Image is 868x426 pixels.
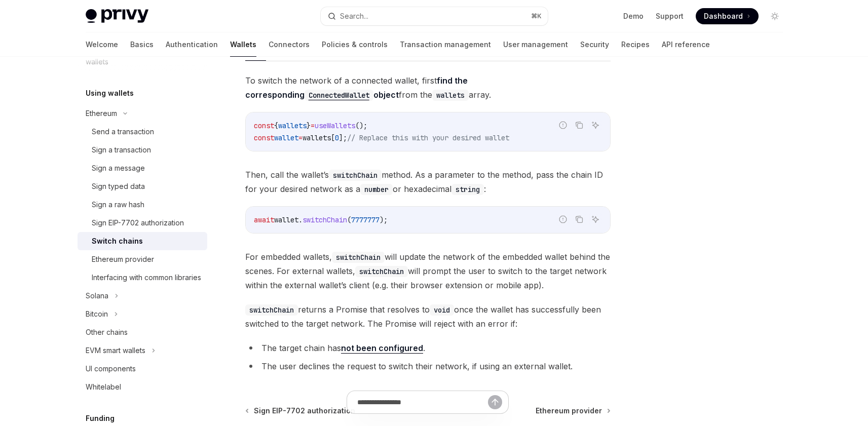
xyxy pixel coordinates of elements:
div: Whitelabel [86,381,121,393]
span: To switch the network of a connected wallet, first from the array. [245,73,611,102]
button: Send message [488,395,502,409]
code: switchChain [245,304,298,316]
a: Recipes [621,32,650,57]
span: . [298,215,303,224]
a: Basics [130,32,154,57]
a: Sign EIP-7702 authorization [78,214,207,232]
div: Sign a transaction [92,144,151,156]
code: ConnectedWallet [305,90,373,101]
a: Ethereum provider [78,250,207,268]
div: Switch chains [92,235,143,247]
a: UI components [78,360,207,378]
img: light logo [86,9,148,23]
div: Sign EIP-7702 authorization [92,217,184,229]
li: The target chain has . [245,341,611,355]
span: ]; [339,133,347,142]
span: 0 [335,133,339,142]
a: Send a transaction [78,123,207,141]
div: Sign typed data [92,180,145,192]
div: Sign a raw hash [92,199,144,211]
button: Report incorrect code [556,213,570,226]
li: The user declines the request to switch their network, if using an external wallet. [245,359,611,373]
span: ( [347,215,351,224]
span: 7777777 [351,215,380,224]
h5: Using wallets [86,87,134,99]
span: = [311,121,315,130]
a: API reference [662,32,710,57]
code: switchChain [329,170,382,181]
span: = [298,133,303,142]
code: string [451,184,484,195]
div: Bitcoin [86,308,108,320]
code: switchChain [332,252,385,263]
div: Sign a message [92,162,145,174]
span: wallet [274,133,298,142]
div: EVM smart wallets [86,344,145,357]
span: returns a Promise that resolves to once the wallet has successfully been switched to the target n... [245,302,611,331]
div: Ethereum provider [92,253,154,265]
span: Then, call the wallet’s method. As a parameter to the method, pass the chain ID for your desired ... [245,168,611,196]
a: Transaction management [400,32,491,57]
a: Authentication [166,32,218,57]
span: switchChain [303,215,347,224]
button: Search...⌘K [321,7,548,25]
span: For embedded wallets, will update the network of the embedded wallet behind the scenes. For exter... [245,250,611,292]
a: Connectors [269,32,310,57]
div: Other chains [86,326,128,338]
span: const [254,133,274,142]
a: Sign a raw hash [78,196,207,214]
span: ); [380,215,388,224]
a: Sign typed data [78,177,207,196]
div: Search... [340,10,368,22]
a: Welcome [86,32,118,57]
button: Ask AI [589,119,602,132]
span: { [274,121,278,130]
code: number [360,184,393,195]
button: Copy the contents from the code block [573,119,586,132]
a: Demo [623,11,644,21]
span: (); [355,121,367,130]
button: Toggle dark mode [767,8,783,24]
a: Sign a message [78,159,207,177]
div: Solana [86,290,108,302]
a: not been configured [341,343,423,354]
a: Security [580,32,609,57]
a: Wallets [230,32,256,57]
span: ⌘ K [531,12,542,20]
span: wallet [274,215,298,224]
span: wallets [278,121,307,130]
button: Report incorrect code [556,119,570,132]
a: Whitelabel [78,378,207,396]
a: Switch chains [78,232,207,250]
span: Dashboard [704,11,743,21]
span: // Replace this with your desired wallet [347,133,509,142]
a: Other chains [78,323,207,341]
div: UI components [86,363,136,375]
a: Support [656,11,684,21]
span: [ [331,133,335,142]
code: wallets [432,90,469,101]
h5: Funding [86,412,115,424]
code: void [430,304,454,316]
span: const [254,121,274,130]
div: Interfacing with common libraries [92,272,201,284]
span: } [307,121,311,130]
button: Copy the contents from the code block [573,213,586,226]
span: wallets [303,133,331,142]
span: await [254,215,274,224]
span: useWallets [315,121,355,130]
div: Send a transaction [92,126,154,138]
a: Policies & controls [322,32,388,57]
code: switchChain [355,266,408,277]
a: Sign a transaction [78,141,207,159]
a: Dashboard [696,8,759,24]
button: Ask AI [589,213,602,226]
a: User management [503,32,568,57]
a: find the correspondingConnectedWalletobject [245,75,468,100]
a: Interfacing with common libraries [78,268,207,287]
div: Ethereum [86,107,117,120]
